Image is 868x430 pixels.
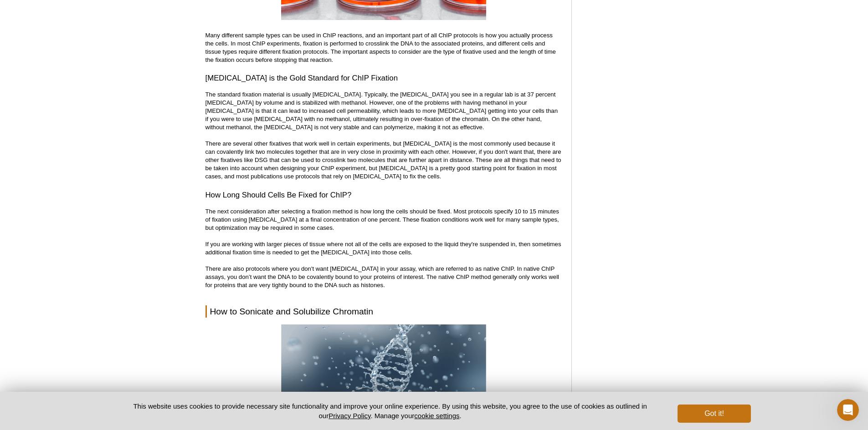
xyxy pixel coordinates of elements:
h3: [MEDICAL_DATA] is the Gold Standard for ChIP Fixation [205,73,562,84]
h2: How to Sonicate and Solubilize Chromatin [205,305,562,318]
iframe: Intercom live chat [837,399,859,421]
h3: How Long Should Cells Be Fixed for ChIP? [205,190,562,201]
p: The next consideration after selecting a fixation method is how long the cells should be fixed. M... [205,207,562,289]
p: This website uses cookies to provide necessary site functionality and improve your online experie... [118,401,663,420]
p: The standard fixation material is usually [MEDICAL_DATA]. Typically, the [MEDICAL_DATA] you see i... [205,91,562,181]
button: Got it! [678,405,750,423]
button: cookie settings [414,412,459,420]
a: Privacy Policy [329,412,370,420]
p: Many different sample types can be used in ChIP reactions, and an important part of all ChIP prot... [205,31,562,64]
